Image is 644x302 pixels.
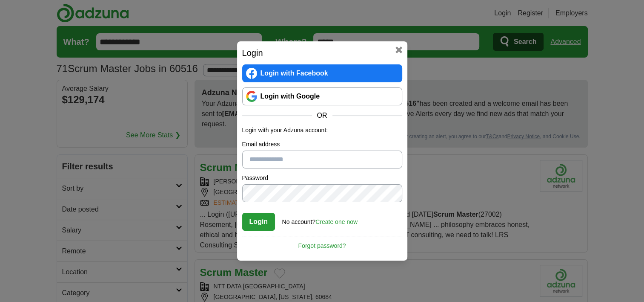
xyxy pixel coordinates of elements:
a: Create one now [315,218,358,225]
label: Password [242,174,402,183]
p: Login with your Adzuna account: [242,126,402,135]
a: Login with Google [242,87,402,105]
span: OR [312,110,332,121]
a: Forgot password? [242,236,402,250]
label: Email address [242,140,402,149]
a: Login with Facebook [242,64,402,82]
div: No account? [282,212,358,226]
button: Login [242,213,275,231]
h2: Login [242,46,402,59]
